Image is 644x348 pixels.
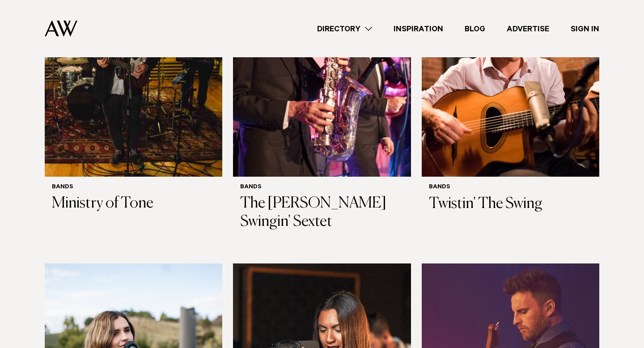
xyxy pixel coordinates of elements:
h3: Ministry of Tone [52,195,215,213]
h3: The [PERSON_NAME] Swingin' Sextet [240,195,403,231]
h6: Bands [429,184,592,191]
a: Advertise [496,23,560,35]
h6: Bands [240,184,403,191]
a: Blog [454,23,496,35]
a: Directory [306,23,383,35]
h3: Twistin' The Swing [429,195,592,213]
h6: Bands [52,184,215,191]
img: Auckland Weddings Logo [45,20,77,37]
a: Inspiration [383,23,454,35]
a: Sign In [560,23,610,35]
